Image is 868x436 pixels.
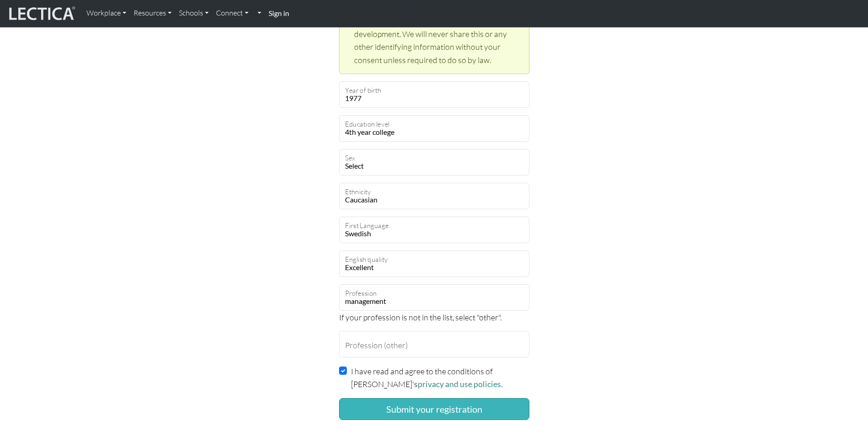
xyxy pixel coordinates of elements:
[175,4,212,23] a: Schools
[265,4,293,23] a: Sign in
[7,5,75,22] img: lecticalive
[339,398,529,420] button: Submit your registration
[339,331,529,357] input: Profession (other)
[212,4,252,23] a: Connect
[418,379,503,389] a: privacy and use policies.
[83,4,130,23] a: Workplace
[339,312,501,322] span: If your profession is not in the list, select "other".
[269,9,289,17] strong: Sign in
[130,4,175,23] a: Resources
[351,365,529,391] label: I have read and agree to the conditions of [PERSON_NAME]'s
